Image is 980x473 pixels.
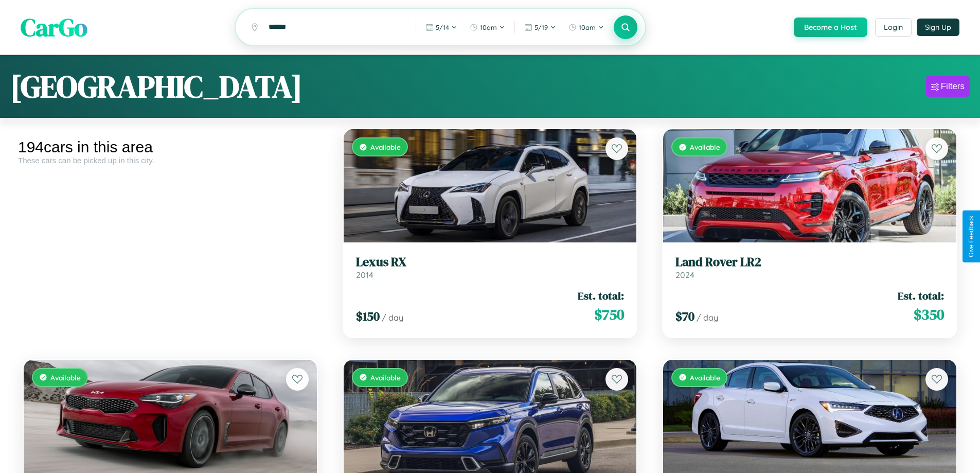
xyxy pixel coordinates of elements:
button: Sign Up [917,19,959,36]
span: 10am [579,23,596,31]
div: Give Feedback [968,216,975,257]
span: / day [697,312,718,323]
span: 5 / 19 [534,23,548,31]
span: / day [382,312,403,323]
span: $ 750 [594,304,624,325]
button: 5/14 [420,19,462,36]
span: 10am [480,23,497,31]
span: Available [370,373,401,382]
h1: [GEOGRAPHIC_DATA] [10,65,302,108]
span: $ 150 [356,308,380,325]
button: Become a Host [794,17,867,37]
div: 194 cars in this area [18,138,323,156]
button: 5/19 [519,19,561,36]
span: CarGo [21,10,87,44]
button: 10am [465,19,510,36]
a: Lexus RX2014 [356,255,625,280]
span: Est. total: [578,288,624,303]
span: $ 70 [675,308,694,325]
span: Est. total: [898,288,944,303]
span: Available [370,143,401,151]
h3: Lexus RX [356,255,625,270]
div: These cars can be picked up in this city. [18,156,323,165]
span: Available [690,373,720,382]
span: Available [690,143,720,151]
span: Available [50,373,81,382]
span: $ 350 [914,304,944,325]
span: 2024 [675,270,694,280]
h3: Land Rover LR2 [675,255,944,270]
button: Filters [926,76,970,97]
span: 5 / 14 [436,23,449,31]
span: 2014 [356,270,373,280]
a: Land Rover LR22024 [675,255,944,280]
div: Filters [941,81,965,92]
button: Login [875,18,912,37]
button: 10am [563,19,609,36]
